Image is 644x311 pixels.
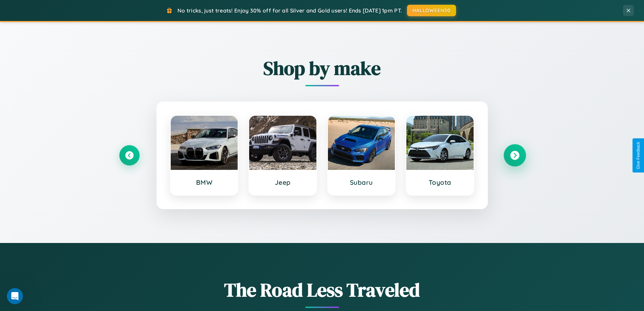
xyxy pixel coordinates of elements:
h3: BMW [177,178,231,186]
h3: Subaru [335,178,388,186]
div: Give Feedback [636,142,641,169]
h3: Toyota [413,178,467,186]
h3: Jeep [256,178,310,186]
h2: Shop by make [119,55,525,81]
button: HALLOWEEN30 [407,5,456,16]
iframe: Intercom live chat [7,288,23,304]
h1: The Road Less Traveled [119,277,525,303]
span: No tricks, just treats! Enjoy 30% off for all Silver and Gold users! Ends [DATE] 1pm PT. [177,7,402,14]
